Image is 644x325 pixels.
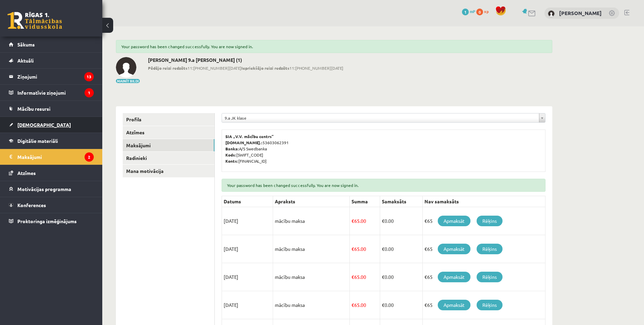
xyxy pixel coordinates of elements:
[380,291,422,319] td: 0.00
[222,113,545,122] a: 9.a JK klase
[470,9,475,14] span: mP
[422,207,545,235] td: €65
[351,274,354,280] span: €
[477,216,503,226] a: Rēķins
[476,9,483,15] span: 0
[477,300,503,310] a: Rēķins
[382,274,385,280] span: €
[222,263,273,291] td: [DATE]
[241,65,289,71] b: Iepriekšējo reizi redzēts
[477,272,503,282] a: Rēķins
[350,196,380,207] th: Summa
[380,235,422,263] td: 0.00
[116,57,136,78] img: Una Heislere
[225,134,274,139] b: SIA „V.V. mācību centrs”
[17,186,71,192] span: Motivācijas programma
[17,218,77,224] span: Proktoringa izmēģinājums
[225,152,236,158] b: Kods:
[123,139,214,152] a: Maksājumi
[351,302,354,308] span: €
[548,10,555,17] img: Una Heislere
[9,133,94,149] a: Digitālie materiāli
[382,302,385,308] span: €
[9,37,94,52] a: Sākums
[350,235,380,263] td: 65.00
[9,165,94,181] a: Atzīmes
[8,12,62,29] a: Rīgas 1. Tālmācības vidusskola
[225,113,536,122] span: 9.a JK klase
[273,235,350,263] td: mācību maksa
[380,263,422,291] td: 0.00
[222,291,273,319] td: [DATE]
[123,113,214,126] a: Profils
[116,40,552,53] div: Your password has been changed successfully. You are now signed in.
[123,152,214,164] a: Radinieki
[438,216,470,226] a: Apmaksāt
[9,85,94,100] a: Informatīvie ziņojumi1
[438,300,470,310] a: Apmaksāt
[17,57,34,64] span: Aktuāli
[222,235,273,263] td: [DATE]
[273,263,350,291] td: mācību maksa
[351,218,354,224] span: €
[17,170,36,176] span: Atzīmes
[148,57,343,63] h2: [PERSON_NAME] 9.a [PERSON_NAME] (1)
[380,207,422,235] td: 0.00
[123,126,214,139] a: Atzīmes
[350,263,380,291] td: 65.00
[350,207,380,235] td: 65.00
[148,65,188,71] b: Pēdējo reizi redzēts
[9,117,94,133] a: [DEMOGRAPHIC_DATA]
[9,181,94,197] a: Motivācijas programma
[9,149,94,165] a: Maksājumi2
[17,138,58,144] span: Digitālie materiāli
[477,244,503,254] a: Rēķins
[148,65,343,71] span: 11:[PHONE_NUMBER][DATE] 11:[PHONE_NUMBER][DATE]
[438,244,470,254] a: Apmaksāt
[422,235,545,263] td: €65
[484,9,489,14] span: xp
[17,149,94,165] legend: Maksājumi
[9,101,94,117] a: Mācību resursi
[222,207,273,235] td: [DATE]
[273,196,350,207] th: Apraksts
[476,9,492,14] a: 0 xp
[85,152,94,162] i: 2
[422,196,545,207] th: Nav samaksāts
[222,179,545,192] div: Your password has been changed successfully. You are now signed in.
[222,196,273,207] th: Datums
[17,85,94,100] legend: Informatīvie ziņojumi
[350,291,380,319] td: 65.00
[9,53,94,68] a: Aktuāli
[422,263,545,291] td: €65
[462,9,469,15] span: 1
[9,197,94,213] a: Konferences
[382,218,385,224] span: €
[422,291,545,319] td: €65
[225,140,263,145] b: [DOMAIN_NAME].:
[559,10,602,16] a: [PERSON_NAME]
[116,79,140,83] button: Mainīt bildi
[382,246,385,252] span: €
[9,213,94,229] a: Proktoringa izmēģinājums
[273,207,350,235] td: mācību maksa
[225,133,542,164] p: 53603062391 A/S Swedbanka [SWIFT_CODE] [FINANCIAL_ID]
[84,72,94,81] i: 13
[225,146,239,151] b: Banka:
[85,88,94,97] i: 1
[17,41,35,48] span: Sākums
[17,202,46,208] span: Konferences
[273,291,350,319] td: mācību maksa
[123,165,214,177] a: Mana motivācija
[225,158,238,164] b: Konts:
[17,69,94,84] legend: Ziņojumi
[462,9,475,14] a: 1 mP
[351,246,354,252] span: €
[17,122,71,128] span: [DEMOGRAPHIC_DATA]
[9,69,94,84] a: Ziņojumi13
[380,196,422,207] th: Samaksāts
[438,272,470,282] a: Apmaksāt
[17,106,50,112] span: Mācību resursi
